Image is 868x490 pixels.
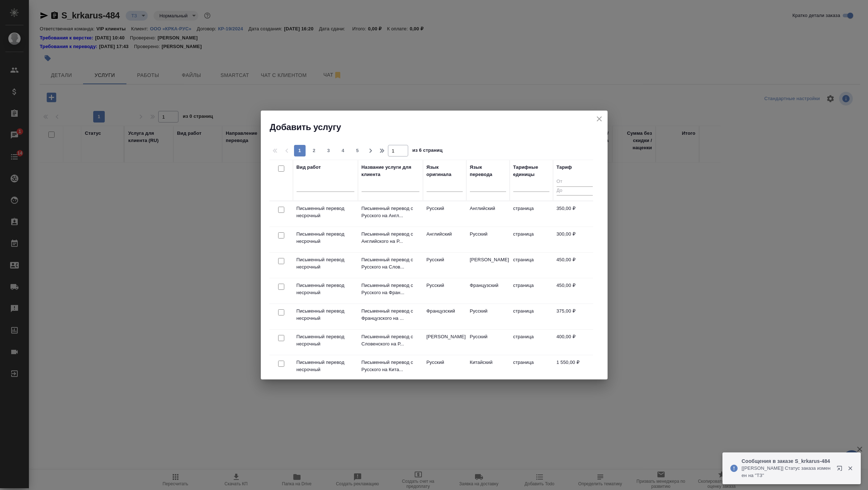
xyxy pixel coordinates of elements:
[423,355,466,381] td: Русский
[323,145,334,156] button: 3
[297,308,354,322] p: Письменный перевод несрочный
[510,253,553,278] td: страница
[297,164,321,171] div: Вид работ
[594,113,605,124] button: close
[553,278,596,304] td: 450,00 ₽
[427,164,463,178] div: Язык оригинала
[297,282,354,296] p: Письменный перевод несрочный
[513,164,549,178] div: Тарифные единицы
[423,304,466,329] td: Французский
[553,227,596,252] td: 300,00 ₽
[553,355,596,381] td: 1 550,00 ₽
[337,145,349,156] button: 4
[297,231,354,245] p: Письменный перевод несрочный
[308,145,320,156] button: 2
[352,145,363,156] button: 5
[466,330,510,355] td: Русский
[557,177,593,186] input: От
[297,333,354,348] p: Письменный перевод несрочный
[466,253,510,278] td: [PERSON_NAME]
[362,308,419,322] p: Письменный перевод с Французского на ...
[362,256,419,271] p: Письменный перевод с Русского на Слов...
[553,201,596,227] td: 350,00 ₽
[308,147,320,154] span: 2
[510,304,553,329] td: страница
[423,278,466,304] td: Русский
[423,330,466,355] td: [PERSON_NAME]
[832,461,850,478] button: Открыть в новой вкладке
[323,147,334,154] span: 3
[557,186,593,195] input: До
[270,121,608,133] h2: Добавить услугу
[352,147,363,154] span: 5
[413,146,443,156] span: из 6 страниц
[843,465,858,472] button: Закрыть
[557,164,572,171] div: Тариф
[466,201,510,227] td: Английский
[362,282,419,296] p: Письменный перевод с Русского на Фран...
[742,457,832,465] p: Сообщения в заказе S_krkarus-484
[553,304,596,329] td: 375,00 ₽
[297,256,354,271] p: Письменный перевод несрочный
[510,330,553,355] td: страница
[466,304,510,329] td: Русский
[362,333,419,348] p: Письменный перевод с Словенского на Р...
[423,201,466,227] td: Русский
[510,201,553,227] td: страница
[362,359,419,373] p: Письменный перевод с Русского на Кита...
[297,359,354,373] p: Письменный перевод несрочный
[742,465,832,479] p: [[PERSON_NAME]] Статус заказа изменен на "ТЗ"
[362,231,419,245] p: Письменный перевод с Английского на Р...
[337,147,349,154] span: 4
[297,205,354,219] p: Письменный перевод несрочный
[510,227,553,252] td: страница
[510,355,553,381] td: страница
[423,253,466,278] td: Русский
[362,205,419,219] p: Письменный перевод с Русского на Англ...
[553,253,596,278] td: 450,00 ₽
[510,278,553,304] td: страница
[466,227,510,252] td: Русский
[423,227,466,252] td: Английский
[466,278,510,304] td: Французский
[362,164,419,178] div: Название услуги для клиента
[470,164,506,178] div: Язык перевода
[466,355,510,381] td: Китайский
[553,330,596,355] td: 400,00 ₽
